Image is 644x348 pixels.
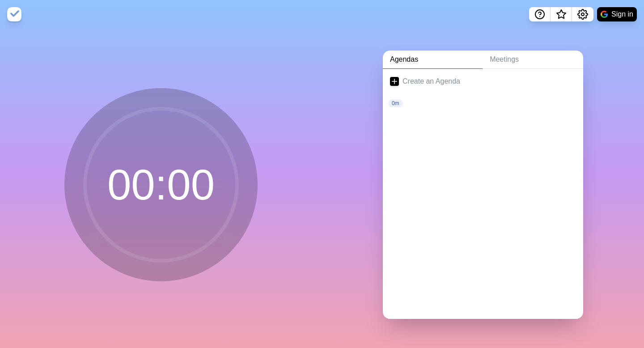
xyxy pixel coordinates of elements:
[388,99,403,107] p: 0m
[529,7,551,21] button: Help
[383,51,483,69] a: Agendas
[7,7,21,21] img: timeblocks logo
[551,7,572,21] button: What’s new
[483,51,583,69] a: Meetings
[597,7,637,21] button: Sign in
[601,11,608,18] img: google logo
[383,69,583,94] a: Create an Agenda
[572,7,593,21] button: Settings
